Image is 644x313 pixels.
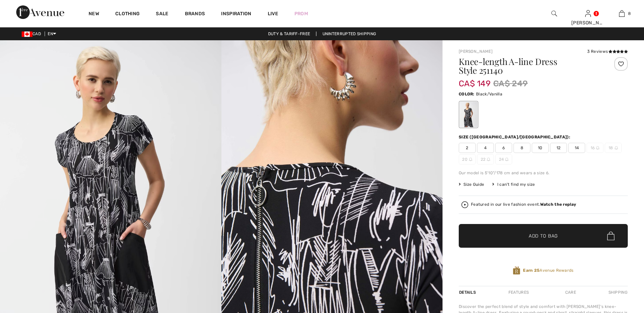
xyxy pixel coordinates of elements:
span: 8 [628,10,631,17]
span: Add to Bag [529,232,558,240]
div: [PERSON_NAME] [571,19,604,26]
h1: Knee-length A-line Dress Style 251140 [459,57,600,75]
img: Avenue Rewards [513,266,520,275]
div: 3 Reviews [587,48,628,54]
span: 12 [550,143,567,153]
div: Black/Vanilla [460,102,477,127]
span: 20 [459,154,476,164]
span: CAD [22,31,44,36]
span: 2 [459,143,476,153]
img: Canadian Dollar [22,31,32,37]
div: Shipping [607,286,628,298]
button: Add to Bag [459,224,628,248]
span: Avenue Rewards [523,267,573,273]
img: Watch the replay [461,201,468,208]
span: Inspiration [221,11,251,18]
span: 6 [495,143,512,153]
span: 24 [495,154,512,164]
span: 4 [477,143,494,153]
a: Live [268,10,278,17]
img: ring-m.svg [615,146,618,150]
span: Color: [459,92,475,96]
strong: Watch the replay [540,202,576,207]
img: Bag.svg [607,231,615,240]
span: 16 [587,143,603,153]
div: Care [559,286,582,298]
a: 8 [605,9,638,18]
span: CA$ 249 [493,77,528,90]
span: CA$ 149 [459,72,491,88]
img: ring-m.svg [596,146,599,150]
div: Our model is 5'10"/178 cm and wears a size 6. [459,170,628,176]
div: I can't find my size [492,181,535,187]
img: My Info [585,9,591,18]
span: 10 [532,143,549,153]
div: Size ([GEOGRAPHIC_DATA]/[GEOGRAPHIC_DATA]): [459,134,572,140]
a: Sign In [585,10,591,17]
img: ring-m.svg [469,158,472,161]
div: Features [503,286,534,298]
img: 1ère Avenue [16,5,64,19]
a: New [89,11,99,18]
span: 22 [477,154,494,164]
span: 14 [568,143,585,153]
a: Brands [185,11,205,18]
span: Size Guide [459,181,484,187]
img: search the website [551,9,557,18]
span: 18 [605,143,622,153]
a: Sale [156,11,168,18]
span: 8 [514,143,530,153]
div: Featured in our live fashion event. [471,202,576,207]
img: ring-m.svg [487,158,490,161]
img: ring-m.svg [505,158,508,161]
span: EN [48,31,56,36]
a: Prom [294,10,308,17]
a: [PERSON_NAME] [459,49,493,54]
span: Black/Vanilla [476,92,502,96]
strong: Earn 25 [523,268,540,273]
div: Details [459,286,478,298]
img: My Bag [619,9,625,18]
a: Clothing [115,11,140,18]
